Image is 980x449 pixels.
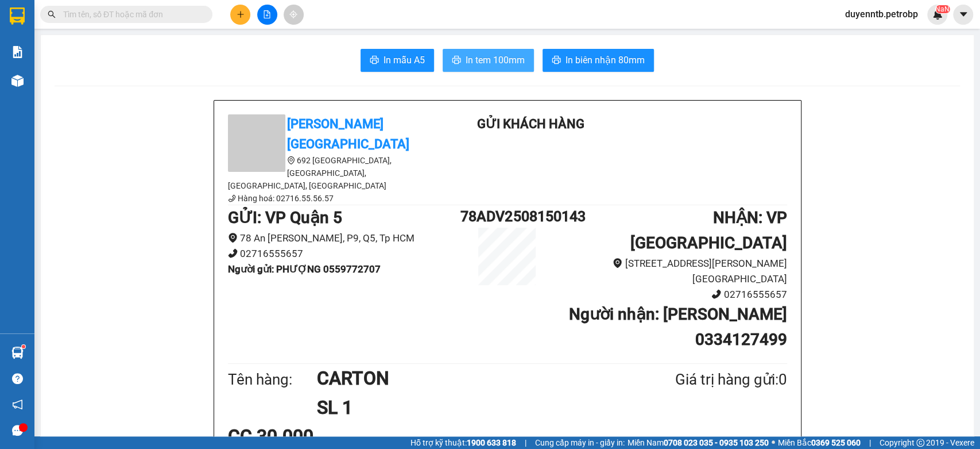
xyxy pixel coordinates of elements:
span: In biên nhận 80mm [565,53,645,67]
button: plus [230,5,250,25]
button: aim [284,5,304,25]
span: copyright [916,439,924,447]
img: warehouse-icon [11,347,24,359]
sup: 1 [22,345,25,348]
div: Tên hàng: [228,368,317,392]
li: 02716555657 [228,246,461,262]
b: Người gửi : PHƯỢNG 0559772707 [228,263,381,275]
span: message [12,425,23,436]
span: duyenntb.petrobp [836,7,927,21]
span: caret-down [958,9,969,20]
span: aim [289,10,297,18]
sup: NaN [935,5,950,13]
span: environment [228,233,238,243]
strong: 1900 633 818 [467,438,516,447]
span: notification [12,399,23,410]
li: 692 [GEOGRAPHIC_DATA], [GEOGRAPHIC_DATA], [GEOGRAPHIC_DATA], [GEOGRAPHIC_DATA] [228,154,435,192]
li: 78 An [PERSON_NAME], P9, Q5, Tp HCM [228,231,461,246]
span: Hỗ trợ kỹ thuật: [410,436,516,449]
span: Miền Nam [627,436,769,449]
span: printer [552,55,561,66]
button: printerIn mẫu A5 [361,49,434,72]
h1: 78ADV2508150143 [460,205,553,228]
img: icon-new-feature [932,9,943,20]
span: Cung cấp máy in - giấy in: [535,436,625,449]
li: VP VP Quận 5 [6,81,79,94]
strong: 0369 525 060 [811,438,861,447]
span: ⚪️ [772,440,775,445]
span: file-add [263,10,271,18]
h1: SL 1 [317,393,619,422]
button: printerIn biên nhận 80mm [543,49,654,72]
span: | [869,436,871,449]
h1: CARTON [317,364,619,393]
span: Miền Bắc [778,436,861,449]
button: caret-down [953,5,973,25]
span: In mẫu A5 [384,53,425,67]
span: environment [287,156,295,164]
span: In tem 100mm [466,53,525,67]
img: logo-vxr [10,7,25,25]
input: Tìm tên, số ĐT hoặc mã đơn [63,8,199,21]
button: file-add [257,5,277,25]
span: printer [452,55,461,66]
span: environment [613,258,622,268]
span: phone [228,194,236,202]
span: printer [370,55,379,66]
li: [STREET_ADDRESS][PERSON_NAME] [GEOGRAPHIC_DATA] [554,256,787,286]
button: printerIn tem 100mm [443,49,534,72]
span: search [48,10,56,18]
span: | [525,436,526,449]
span: question-circle [12,373,23,384]
span: phone [228,248,238,258]
span: plus [237,10,245,18]
img: warehouse-icon [11,75,24,87]
span: phone [711,289,721,299]
b: GỬI : VP Quận 5 [228,208,342,227]
b: Gửi khách hàng [477,117,584,131]
li: [PERSON_NAME][GEOGRAPHIC_DATA] [6,6,166,68]
li: Hàng hoá: 02716.55.56.57 [228,192,435,205]
li: 02716555657 [554,287,787,302]
b: [PERSON_NAME][GEOGRAPHIC_DATA] [287,117,409,151]
strong: 0708 023 035 - 0935 103 250 [664,438,769,447]
img: solution-icon [11,46,24,58]
div: Giá trị hàng gửi: 0 [619,368,787,392]
b: Người nhận : [PERSON_NAME] 0334127499 [568,305,787,349]
li: VP VP [GEOGRAPHIC_DATA] [79,81,153,119]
